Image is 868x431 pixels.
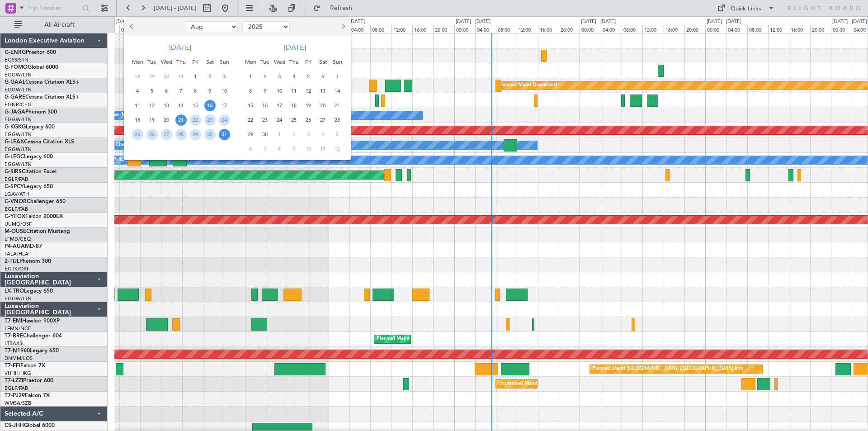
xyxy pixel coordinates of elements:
[274,143,285,155] span: 8
[317,71,329,82] span: 6
[317,129,329,140] span: 4
[272,55,287,69] div: Wed
[259,85,271,97] span: 9
[258,127,272,142] div: 30-9-2025
[301,142,316,156] div: 10-10-2025
[332,129,343,140] span: 5
[272,142,287,156] div: 8-10-2025
[316,84,330,98] div: 13-9-2025
[242,21,290,32] select: Select year
[288,129,300,140] span: 2
[274,100,285,111] span: 17
[159,127,174,142] div: 27-8-2025
[159,98,174,113] div: 13-8-2025
[190,71,201,82] span: 1
[303,100,314,111] span: 19
[243,84,258,98] div: 8-9-2025
[174,84,188,98] div: 7-8-2025
[217,69,231,84] div: 3-8-2025
[317,85,329,97] span: 13
[219,129,230,140] span: 31
[243,127,258,142] div: 29-9-2025
[274,71,285,82] span: 3
[217,84,231,98] div: 10-8-2025
[190,100,201,111] span: 15
[245,71,256,82] span: 1
[301,98,316,113] div: 19-9-2025
[272,98,287,113] div: 17-9-2025
[190,114,201,126] span: 22
[245,85,256,97] span: 8
[159,55,174,69] div: Wed
[175,71,187,82] span: 31
[159,113,174,127] div: 20-8-2025
[258,113,272,127] div: 23-9-2025
[316,142,330,156] div: 11-10-2025
[219,85,230,97] span: 10
[161,129,172,140] span: 27
[204,114,216,126] span: 23
[330,69,344,84] div: 7-9-2025
[146,129,158,140] span: 26
[174,127,188,142] div: 28-8-2025
[303,114,314,126] span: 26
[272,113,287,127] div: 24-9-2025
[204,85,216,97] span: 9
[146,114,158,126] span: 19
[245,129,256,140] span: 29
[203,84,217,98] div: 9-8-2025
[190,129,201,140] span: 29
[204,71,216,82] span: 2
[288,71,300,82] span: 4
[317,114,329,126] span: 27
[303,71,314,82] span: 5
[132,100,143,111] span: 11
[130,55,145,69] div: Mon
[243,98,258,113] div: 15-9-2025
[274,85,285,97] span: 10
[272,84,287,98] div: 10-9-2025
[217,98,231,113] div: 17-8-2025
[330,98,344,113] div: 21-9-2025
[316,113,330,127] div: 27-9-2025
[188,55,203,69] div: Fri
[146,85,158,97] span: 5
[145,127,159,142] div: 26-8-2025
[330,55,344,69] div: Sun
[161,71,172,82] span: 30
[332,114,343,126] span: 28
[287,69,301,84] div: 4-9-2025
[330,113,344,127] div: 28-9-2025
[259,143,271,155] span: 7
[330,142,344,156] div: 12-10-2025
[145,113,159,127] div: 19-8-2025
[287,84,301,98] div: 11-9-2025
[259,129,271,140] span: 30
[301,69,316,84] div: 5-9-2025
[145,55,159,69] div: Tue
[130,127,145,142] div: 25-8-2025
[219,71,230,82] span: 3
[258,55,272,69] div: Tue
[175,85,187,97] span: 7
[301,84,316,98] div: 12-9-2025
[338,19,348,34] button: Next month
[159,69,174,84] div: 30-7-2025
[258,84,272,98] div: 9-9-2025
[174,69,188,84] div: 31-7-2025
[287,127,301,142] div: 2-10-2025
[203,113,217,127] div: 23-8-2025
[303,85,314,97] span: 12
[330,84,344,98] div: 14-9-2025
[330,127,344,142] div: 5-10-2025
[243,113,258,127] div: 22-9-2025
[204,129,216,140] span: 30
[303,129,314,140] span: 3
[130,69,145,84] div: 28-7-2025
[132,71,143,82] span: 28
[274,129,285,140] span: 1
[332,71,343,82] span: 7
[175,100,187,111] span: 14
[301,127,316,142] div: 3-10-2025
[127,19,137,34] button: Previous month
